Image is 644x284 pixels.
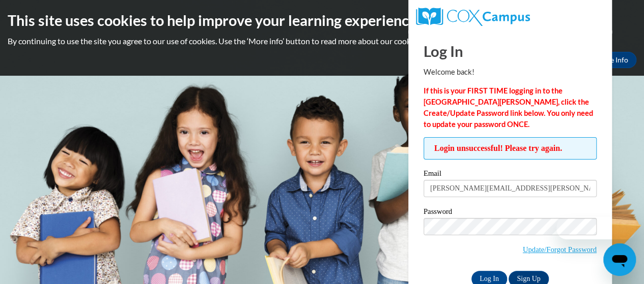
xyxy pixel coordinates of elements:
[424,41,597,61] h1: Log In
[589,52,636,68] a: More Info
[603,243,636,276] iframe: Button to launch messaging window
[424,170,597,180] label: Email
[416,8,530,26] img: COX Campus
[523,245,597,254] a: Update/Forgot Password
[556,217,636,239] iframe: Message from company
[424,86,593,129] strong: If this is your FIRST TIME logging in to the [GEOGRAPHIC_DATA][PERSON_NAME], click the Create/Upd...
[424,137,597,160] span: Login unsuccessful! Please try again.
[424,208,597,218] label: Password
[424,67,597,78] p: Welcome back!
[8,10,636,30] h2: This site uses cookies to help improve your learning experience.
[8,36,636,47] p: By continuing to use the site you agree to our use of cookies. Use the ‘More info’ button to read...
